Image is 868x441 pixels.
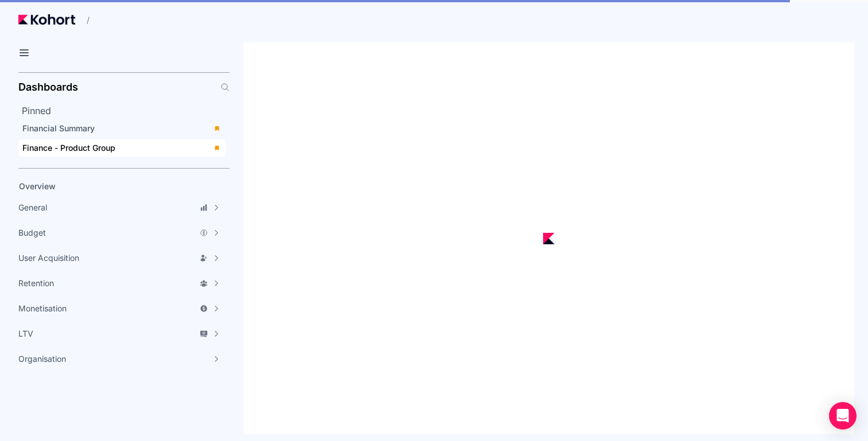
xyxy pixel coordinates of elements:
span: Finance - Product Group [22,143,115,153]
span: / [77,14,90,26]
img: Kohort logo [18,14,75,25]
span: Monetisation [18,303,67,314]
h2: Pinned [22,104,230,118]
span: Budget [18,227,46,239]
span: General [18,202,47,213]
span: Organisation [18,353,66,365]
h2: Dashboards [18,82,78,92]
span: Overview [19,181,56,191]
a: Overview [15,178,210,195]
span: User Acquisition [18,252,79,264]
div: Open Intercom Messenger [829,402,857,430]
span: Financial Summary [22,123,95,133]
a: Finance - Product Group [18,139,226,157]
span: Retention [18,278,54,289]
span: LTV [18,328,33,339]
a: Financial Summary [18,120,226,137]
